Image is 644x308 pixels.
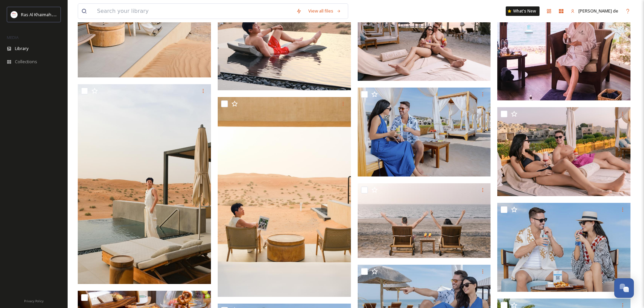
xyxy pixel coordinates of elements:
[15,58,37,65] span: Collections
[358,183,491,258] img: Cove Rotana (10).jpg
[7,35,19,40] span: MEDIA
[614,278,634,298] button: Open Chat
[358,88,491,176] img: Cove Rotana (15).jpeg
[15,45,28,52] span: Library
[21,11,117,18] span: Ras Al Khaimah Tourism Development Authority
[24,297,44,305] a: Privacy Policy
[567,4,622,18] a: [PERSON_NAME] de
[78,84,211,284] img: ext_1756351569.994716_867333965@qq.com-IMG_5418.jpeg
[24,299,44,303] span: Privacy Policy
[94,4,293,19] input: Search your library
[578,8,618,14] span: [PERSON_NAME] de
[506,6,540,16] a: What's New
[218,97,351,297] img: ext_1756351567.08426_867333965@qq.com-IMG_5419.jpeg
[497,107,630,196] img: Cove Rotana (15).jpg
[497,203,630,292] img: Cove Rotana (17).jpeg
[11,11,18,18] img: Logo_RAKTDA_RGB-01.png
[305,4,344,18] a: View all files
